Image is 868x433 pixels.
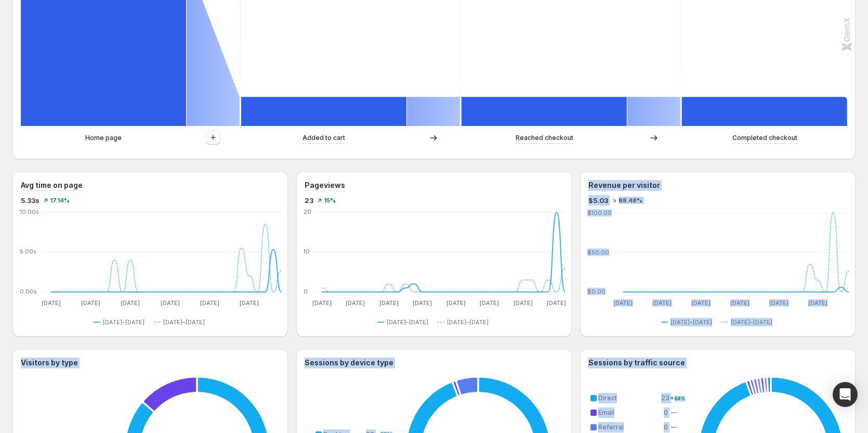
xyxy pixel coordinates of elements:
[21,358,78,368] h3: Visitors by type
[103,318,144,326] span: [DATE]–[DATE]
[598,394,617,402] span: Direct
[346,299,365,307] text: [DATE]
[42,299,61,307] text: [DATE]
[547,299,567,307] text: [DATE]
[438,316,493,328] button: [DATE]–[DATE]
[598,423,624,431] span: Referral
[731,318,772,326] span: [DATE]–[DATE]
[588,358,685,368] h3: Sessions by traffic source
[833,382,858,407] div: Open Intercom Messenger
[808,299,827,307] text: [DATE]
[516,133,573,143] p: Reached checkout
[304,288,308,295] text: 0
[769,299,788,307] text: [DATE]
[85,133,122,143] p: Home page
[675,396,686,401] text: 64%
[661,394,669,402] span: 23
[305,195,313,206] span: 23
[588,180,660,190] h3: Revenue per visitor
[304,208,311,215] text: 20
[20,208,40,215] text: 10.00s
[379,299,399,307] text: [DATE]
[305,358,393,368] h3: Sessions by device type
[598,409,614,416] span: Email
[94,316,149,328] button: [DATE]–[DATE]
[462,97,627,126] path: Reached checkout: 4
[154,316,209,328] button: [DATE]–[DATE]
[587,249,609,256] text: $50.00
[588,195,608,206] span: $5.03
[324,197,336,203] span: 15%
[691,299,711,307] text: [DATE]
[50,197,70,203] span: 17.14%
[664,423,668,431] span: 0
[303,133,345,143] p: Added to cart
[596,407,661,418] td: Email
[305,180,345,190] h3: Pageviews
[20,248,37,256] text: 5.00s
[670,318,712,326] span: [DATE]–[DATE]
[21,195,40,206] span: 5.33s
[587,288,606,295] text: $0.00
[447,318,489,326] span: [DATE]–[DATE]
[121,299,140,307] text: [DATE]
[163,318,205,326] span: [DATE]–[DATE]
[241,97,406,126] path: Added to cart: 4
[312,299,332,307] text: [DATE]
[514,299,533,307] text: [DATE]
[619,197,642,203] span: 88.48%
[377,316,432,328] button: [DATE]–[DATE]
[587,209,612,216] text: $100.00
[596,392,661,404] td: Direct
[732,133,797,143] p: Completed checkout
[161,299,180,307] text: [DATE]
[730,299,749,307] text: [DATE]
[480,299,499,307] text: [DATE]
[613,299,633,307] text: [DATE]
[682,97,847,126] path: Completed checkout: 4
[446,299,466,307] text: [DATE]
[596,422,661,433] td: Referral
[413,299,432,307] text: [DATE]
[21,180,83,190] h3: Avg time on page
[664,409,668,416] span: 0
[200,299,219,307] text: [DATE]
[20,288,37,295] text: 0.00s
[240,299,259,307] text: [DATE]
[81,299,100,307] text: [DATE]
[304,248,310,256] text: 10
[652,299,672,307] text: [DATE]
[721,316,777,328] button: [DATE]–[DATE]
[661,316,716,328] button: [DATE]–[DATE]
[387,318,428,326] span: [DATE]–[DATE]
